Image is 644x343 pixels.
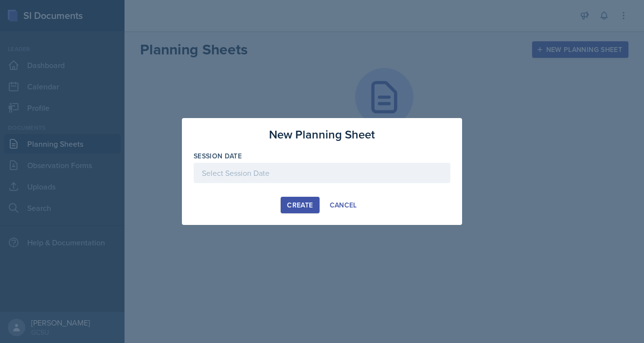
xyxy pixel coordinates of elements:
button: Cancel [323,197,363,213]
button: Create [281,197,319,213]
div: Cancel [330,201,357,209]
div: Create [287,201,313,209]
label: Session Date [194,151,242,161]
h3: New Planning Sheet [269,126,375,143]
